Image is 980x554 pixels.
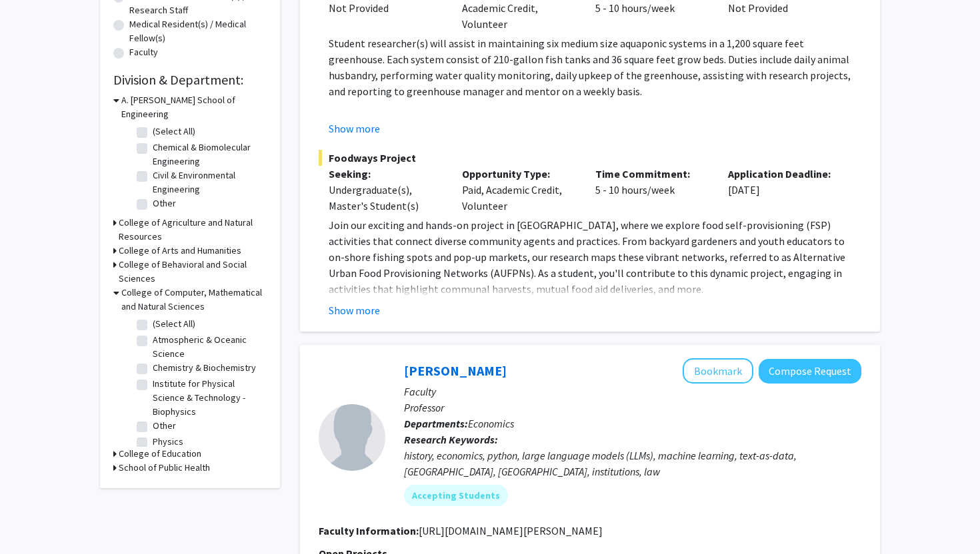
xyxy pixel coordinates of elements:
[121,93,267,121] h3: A. [PERSON_NAME] School of Engineering
[119,461,210,475] h3: School of Public Health
[153,333,263,361] label: Atmospheric & Oceanic Science
[404,417,468,430] b: Departments:
[329,166,442,182] p: Seeking:
[404,447,861,479] div: history, economics, python, large language models (LLMs), machine learning, text-as-data, [GEOGRA...
[153,196,176,210] label: Other
[153,317,195,331] label: (Select All)
[468,417,514,430] span: Economics
[462,166,575,182] p: Opportunity Type:
[683,358,753,384] button: Add Peter Murrell to Bookmarks
[404,362,507,379] a: [PERSON_NAME]
[329,217,861,297] p: Join our exciting and hands-on project in [GEOGRAPHIC_DATA], where we explore food self-provision...
[718,166,851,214] div: [DATE]
[319,524,419,537] b: Faculty Information:
[329,302,380,318] button: Show more
[404,433,498,446] b: Research Keywords:
[119,244,241,258] h3: College of Arts and Humanities
[119,216,267,244] h3: College of Agriculture and Natural Resources
[119,258,267,286] h3: College of Behavioral and Social Sciences
[452,166,585,214] div: Paid, Academic Credit, Volunteer
[595,166,709,182] p: Time Commitment:
[121,286,267,314] h3: College of Computer, Mathematical and Natural Sciences
[319,150,861,166] span: Foodways Project
[153,419,176,433] label: Other
[728,166,841,182] p: Application Deadline:
[329,121,380,137] button: Show more
[153,361,256,375] label: Chemistry & Biochemistry
[404,485,508,506] mat-chip: Accepting Students
[329,182,442,214] div: Undergraduate(s), Master's Student(s)
[759,359,861,384] button: Compose Request to Peter Murrell
[119,447,201,461] h3: College of Education
[153,125,195,138] label: (Select All)
[153,377,263,419] label: Institute for Physical Science & Technology - Biophysics
[113,72,267,88] h2: Division & Department:
[329,35,861,99] p: Student researcher(s) will assist in maintaining six medium size aquaponic systems in a 1,200 squ...
[153,140,263,168] label: Chemical & Biomolecular Engineering
[153,435,183,449] label: Physics
[153,168,263,196] label: Civil & Environmental Engineering
[404,400,861,415] p: Professor
[129,45,158,59] label: Faculty
[404,384,861,400] p: Faculty
[585,166,719,214] div: 5 - 10 hours/week
[10,494,57,544] iframe: Chat
[419,524,603,537] fg-read-more: [URL][DOMAIN_NAME][PERSON_NAME]
[129,17,267,45] label: Medical Resident(s) / Medical Fellow(s)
